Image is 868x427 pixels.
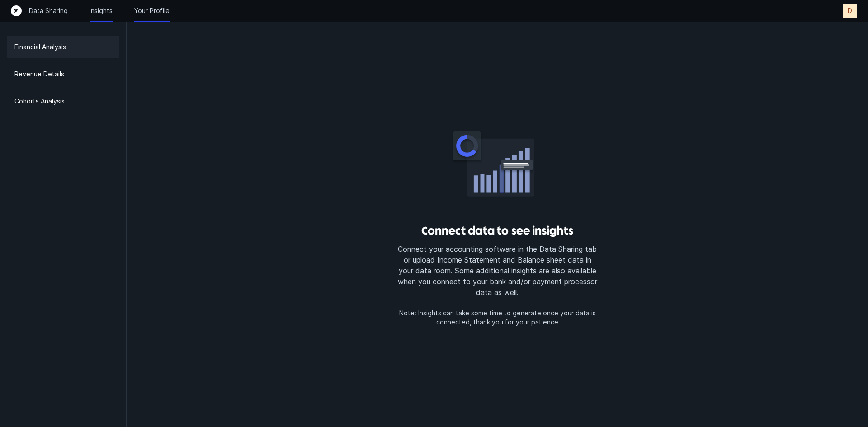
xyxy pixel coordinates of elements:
a: Financial Analysis [7,36,119,58]
a: Your Profile [134,6,170,15]
a: Insights [90,6,113,15]
a: Data Sharing [29,6,68,15]
p: Financial Analysis [14,42,66,52]
p: Cohorts Analysis [14,96,65,107]
h3: Connect data to see insights [396,224,599,238]
p: Connect your accounting software in the Data Sharing tab or upload Income Statement and Balance s... [396,244,599,298]
a: Cohorts Analysis [7,90,119,112]
p: Revenue Details [14,69,64,80]
p: D [848,6,852,15]
p: Note: Insights can take some time to generate once your data is connected, thank you for your pat... [396,309,599,327]
button: D [843,4,857,18]
a: Revenue Details [7,63,119,85]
